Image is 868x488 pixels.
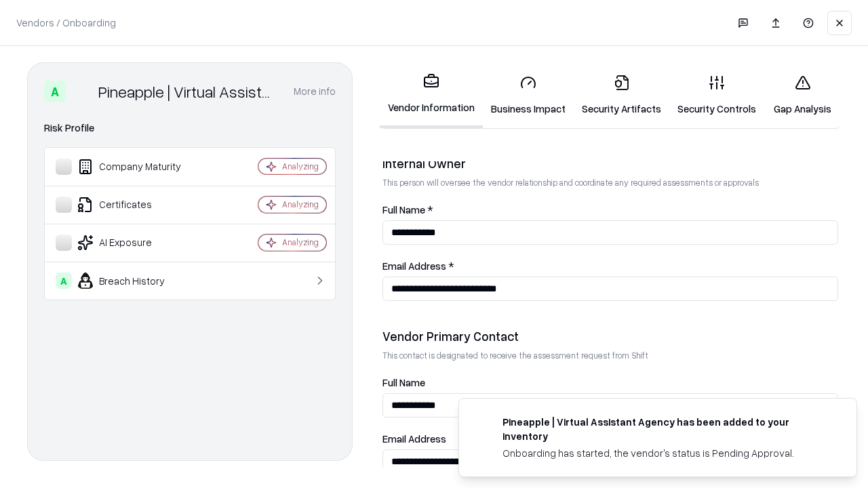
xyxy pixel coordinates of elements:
div: Analyzing [282,161,319,172]
a: Business Impact [483,64,574,127]
button: More info [294,79,336,104]
div: Pineapple | Virtual Assistant Agency [98,81,277,102]
label: Email Address [382,434,838,444]
div: Vendor Primary Contact [382,328,838,344]
div: Certificates [56,197,218,213]
a: Gap Analysis [764,64,841,127]
div: Internal Owner [382,155,838,171]
div: Company Maturity [56,159,218,175]
img: Pineapple | Virtual Assistant Agency [71,81,93,102]
div: AI Exposure [56,235,218,251]
a: Security Controls [669,64,764,127]
p: Vendors / Onboarding [16,16,116,30]
p: This person will oversee the vendor relationship and coordinate any required assessments or appro... [382,177,838,188]
div: Pineapple | Virtual Assistant Agency has been added to your inventory [502,415,824,443]
label: Full Name * [382,205,838,215]
div: A [44,81,66,102]
div: A [56,272,72,289]
label: Full Name [382,378,838,388]
div: Analyzing [282,237,319,248]
div: Risk Profile [44,120,336,136]
a: Vendor Information [380,62,483,128]
a: Security Artifacts [574,64,669,127]
img: trypineapple.com [475,415,492,431]
div: Analyzing [282,199,319,210]
div: Onboarding has started, the vendor's status is Pending Approval. [502,446,824,460]
label: Email Address * [382,261,838,271]
p: This contact is designated to receive the assessment request from Shift [382,350,838,361]
div: Breach History [56,272,218,289]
